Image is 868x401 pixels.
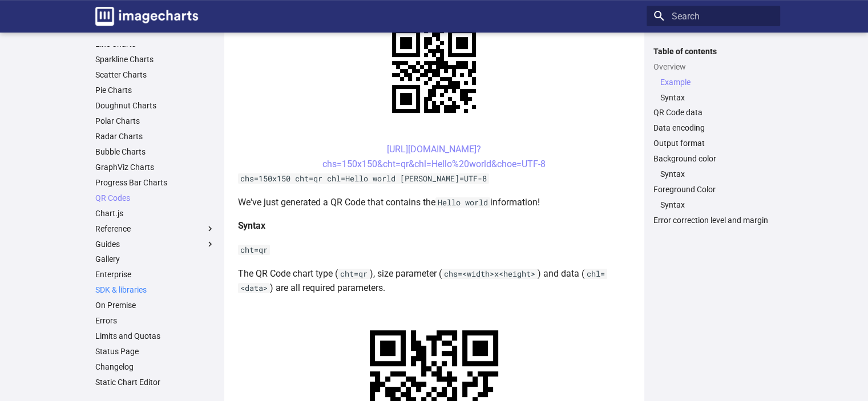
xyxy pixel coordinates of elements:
code: chs=150x150 cht=qr chl=Hello world [PERSON_NAME]=UTF-8 [238,173,489,184]
a: Gallery [95,254,215,264]
a: Doughnut Charts [95,100,215,111]
nav: Foreground Color [653,200,773,210]
img: logo [95,7,198,26]
a: Radar Charts [95,131,215,141]
nav: Overview [653,77,773,103]
nav: Background color [653,169,773,179]
a: Polar Charts [95,116,215,126]
a: On Premise [95,300,215,310]
a: Changelog [95,362,215,372]
code: cht=qr [338,269,370,279]
h4: Syntax [238,218,631,233]
a: [URL][DOMAIN_NAME]?chs=150x150&cht=qr&chl=Hello%20world&choe=UTF-8 [322,144,546,169]
a: Limits and Quotas [95,331,215,341]
label: Table of contents [647,46,780,56]
a: Progress Bar Charts [95,177,215,188]
a: Example [660,77,773,87]
a: Image-Charts documentation [91,2,203,30]
img: chart [372,9,496,133]
a: Foreground Color [653,184,773,195]
a: Error correction level and margin [653,215,773,225]
code: chs=<width>x<height> [442,269,538,279]
a: Bubble Charts [95,147,215,157]
a: Syntax [660,169,773,179]
a: Background color [653,153,773,164]
p: The QR Code chart type ( ), size parameter ( ) and data ( ) are all required parameters. [238,266,631,295]
input: Search [647,6,780,26]
a: Syntax [660,92,773,103]
p: We've just generated a QR Code that contains the information! [238,195,631,210]
nav: Table of contents [647,46,780,226]
code: Hello world [435,197,490,208]
a: Output format [653,138,773,148]
code: cht=qr [238,245,270,255]
a: QR Codes [95,193,215,203]
label: Reference [95,224,215,234]
a: Scatter Charts [95,70,215,80]
label: Guides [95,239,215,249]
a: Data encoding [653,123,773,133]
a: GraphViz Charts [95,162,215,172]
a: Overview [653,62,773,72]
a: Static Chart Editor [95,377,215,387]
a: Status Page [95,346,215,357]
a: SDK & libraries [95,285,215,295]
a: Pie Charts [95,85,215,95]
a: QR Code data [653,107,773,118]
a: Syntax [660,200,773,210]
a: Errors [95,315,215,326]
a: Sparkline Charts [95,54,215,64]
a: Enterprise [95,269,215,280]
a: Chart.js [95,208,215,218]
